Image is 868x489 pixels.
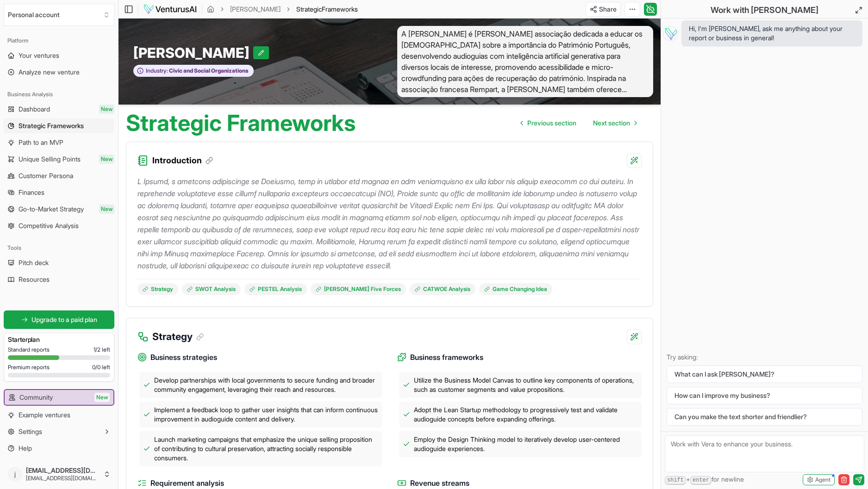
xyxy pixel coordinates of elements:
span: Customer Persona [19,171,73,180]
span: Pitch deck [19,258,49,267]
span: Go-to-Market Strategy [19,204,84,214]
button: Share [586,2,621,17]
span: Develop partnerships with local governments to secure funding and broader community engagement, l... [154,376,379,394]
div: Tools [4,241,114,255]
h2: Work with [PERSON_NAME] [711,4,818,17]
button: Agent [803,474,835,485]
div: Platform [4,33,114,48]
a: CommunityNew [5,390,113,405]
span: Path to an MVP [19,138,63,147]
a: Unique Selling PointsNew [4,152,114,167]
a: [PERSON_NAME] [230,5,281,14]
h3: Introduction [152,154,213,167]
span: Share [599,5,617,14]
a: Strategy [137,283,178,295]
span: Business frameworks [410,352,483,363]
a: Go to previous page [513,114,584,132]
span: Community [19,393,53,402]
a: Path to an MVP [4,135,114,150]
button: What can I ask [PERSON_NAME]? [667,365,862,383]
span: Business strategies [150,352,217,363]
a: Game Changing Idea [479,283,552,295]
a: Customer Persona [4,168,114,183]
a: Pitch deck [4,255,114,270]
img: Vera [663,26,678,41]
button: Can you make the text shorter and friendlier? [667,408,862,426]
p: Try asking: [667,353,862,362]
a: SWOT Analysis [182,283,241,295]
p: L Ipsumd, s ametcons adipiscinge se Doeiusmo, temp in utlabor etd magnaa en adm veniamquisno ex u... [137,175,642,272]
button: Industry:Civic and Social Organizations [133,65,254,77]
span: Launch marketing campaigns that emphasize the unique selling proposition of contributing to cultu... [154,435,379,463]
span: Utilize the Business Model Canvas to outline key components of operations, such as customer segme... [414,376,638,394]
img: logo [143,4,197,15]
a: Resources [4,272,114,287]
span: Industry: [146,67,168,74]
a: Help [4,441,114,456]
span: Analyze new venture [19,68,80,77]
span: Next section [593,118,630,128]
span: 1 / 2 left [94,346,110,353]
span: [EMAIL_ADDRESS][DOMAIN_NAME] [26,466,100,475]
a: Example ventures [4,408,114,422]
div: Business Analysis [4,87,114,102]
span: A [PERSON_NAME] é [PERSON_NAME] associação dedicada a educar os [DEMOGRAPHIC_DATA] sobre a import... [397,26,654,97]
a: Your ventures [4,48,114,63]
a: PESTEL Analysis [244,283,307,295]
span: Previous section [527,118,576,128]
a: Go-to-Market StrategyNew [4,202,114,217]
span: Civic and Social Organizations [168,67,249,74]
nav: pagination [513,114,644,132]
span: Implement a feedback loop to gather user insights that can inform continuous improvement in audio... [154,405,379,424]
span: + for newline [665,475,744,485]
kbd: shift [665,476,686,485]
span: Competitive Analysis [19,221,79,230]
span: Strategic Frameworks [19,121,84,130]
span: Revenue streams [410,477,469,489]
a: Upgrade to a paid plan [4,310,114,329]
button: Select an organization [4,4,114,26]
span: Finances [19,188,44,197]
span: Example ventures [19,410,70,420]
a: Competitive Analysis [4,218,114,233]
span: Adopt the Lean Startup methodology to progressively test and validate audioguide concepts before ... [414,405,638,424]
span: Hi, I'm [PERSON_NAME], ask me anything about your report or business in general! [689,24,855,43]
span: Help [19,444,32,453]
span: New [94,393,110,402]
nav: breadcrumb [207,5,358,14]
a: Finances [4,185,114,200]
h3: Strategy [152,329,204,344]
span: Unique Selling Points [19,155,81,164]
a: [PERSON_NAME] Five Forces [311,283,406,295]
span: New [99,105,114,114]
a: Analyze new venture [4,65,114,80]
span: Your ventures [19,51,59,60]
a: DashboardNew [4,102,114,117]
span: StrategicFrameworks [296,5,358,14]
span: 0 / 0 left [92,364,110,371]
span: New [99,204,114,214]
span: [EMAIL_ADDRESS][DOMAIN_NAME] [26,475,100,482]
span: j [7,467,22,482]
span: Upgrade to a paid plan [31,315,97,324]
span: Frameworks [322,5,358,13]
a: CATWOE Analysis [410,283,475,295]
a: Strategic Frameworks [4,118,114,133]
button: j[EMAIL_ADDRESS][DOMAIN_NAME][EMAIL_ADDRESS][DOMAIN_NAME] [4,463,114,485]
span: Requirement analysis [150,477,224,489]
span: New [99,155,114,164]
a: Go to next page [586,114,644,132]
span: Dashboard [19,105,50,114]
button: How can I improve my business? [667,387,862,404]
kbd: enter [690,476,712,485]
span: Premium reports [8,364,50,371]
span: Settings [19,427,42,436]
span: [PERSON_NAME] [133,44,253,61]
h1: Strategic Frameworks [126,112,356,134]
h3: Starter plan [8,335,110,344]
span: Employ the Design Thinking model to iteratively develop user-centered audioguide experiences. [414,435,638,453]
button: Settings [4,424,114,439]
span: Standard reports [8,346,50,353]
span: Agent [815,476,831,483]
span: Resources [19,275,50,284]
